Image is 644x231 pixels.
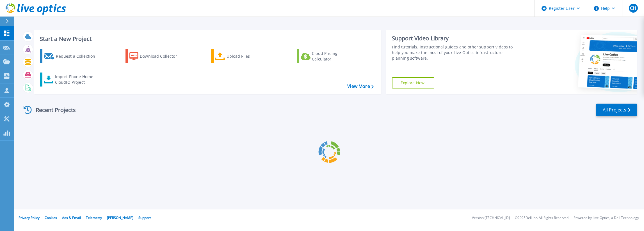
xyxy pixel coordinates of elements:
[56,51,101,62] div: Request a Collection
[392,77,435,88] a: Explore Now!
[40,49,102,63] a: Request a Collection
[140,51,185,62] div: Download Collector
[125,49,188,63] a: Download Collector
[40,36,373,42] h3: Start a New Project
[392,44,521,61] div: Find tutorials, instructional guides and other support videos to help you make the most of your L...
[22,103,83,117] div: Recent Projects
[297,49,359,63] a: Cloud Pricing Calculator
[138,215,151,220] a: Support
[392,35,521,42] div: Support Video Library
[86,215,102,220] a: Telemetry
[19,215,40,220] a: Privacy Policy
[630,6,636,10] span: CH
[211,49,274,63] a: Upload Files
[347,84,373,89] a: View More
[107,215,133,220] a: [PERSON_NAME]
[45,215,57,220] a: Cookies
[596,104,637,116] a: All Projects
[515,216,568,220] li: © 2025 Dell Inc. All Rights Reserved
[62,215,81,220] a: Ads & Email
[574,216,639,220] li: Powered by Live Optics, a Dell Technology
[472,216,510,220] li: Version: [TECHNICAL_ID]
[312,51,357,62] div: Cloud Pricing Calculator
[55,74,99,85] div: Import Phone Home CloudIQ Project
[227,51,271,62] div: Upload Files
